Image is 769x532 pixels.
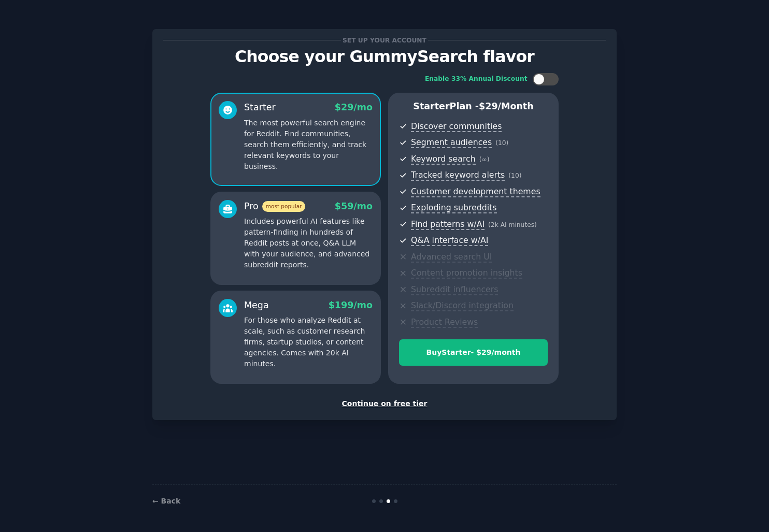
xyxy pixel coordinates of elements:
span: Keyword search [411,154,476,165]
p: The most powerful search engine for Reddit. Find communities, search them efficiently, and track ... [244,118,373,172]
span: ( 10 ) [508,172,521,179]
span: Slack/Discord integration [411,300,514,311]
span: Content promotion insights [411,268,522,279]
p: Includes powerful AI features like pattern-finding in hundreds of Reddit posts at once, Q&A LLM w... [244,216,373,270]
p: For those who analyze Reddit at scale, such as customer research firms, startup studios, or conte... [244,315,373,369]
button: BuyStarter- $29/month [399,339,548,366]
span: ( ∞ ) [479,156,490,163]
span: Tracked keyword alerts [411,170,505,181]
p: Choose your GummySearch flavor [163,48,606,66]
div: Starter [244,101,276,114]
span: $ 59 /mo [335,201,373,211]
div: Continue on free tier [163,398,606,409]
span: Advanced search UI [411,252,492,263]
span: Product Reviews [411,317,478,328]
span: Subreddit influencers [411,284,498,295]
p: Starter Plan - [399,100,548,113]
span: ( 2k AI minutes ) [488,221,537,228]
div: Pro [244,200,305,213]
span: $ 29 /month [479,101,534,111]
span: $ 199 /mo [329,300,373,310]
span: Q&A interface w/AI [411,235,488,246]
span: Discover communities [411,121,502,132]
span: Exploding subreddits [411,203,496,213]
span: Segment audiences [411,137,492,148]
span: most popular [262,201,306,212]
span: ( 10 ) [495,139,508,147]
div: Mega [244,299,269,312]
div: Buy Starter - $ 29 /month [400,347,547,358]
span: Set up your account [341,35,429,46]
a: ← Back [152,497,180,505]
span: Find patterns w/AI [411,219,485,230]
div: Enable 33% Annual Discount [425,75,528,84]
span: $ 29 /mo [335,102,373,112]
span: Customer development themes [411,186,540,197]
